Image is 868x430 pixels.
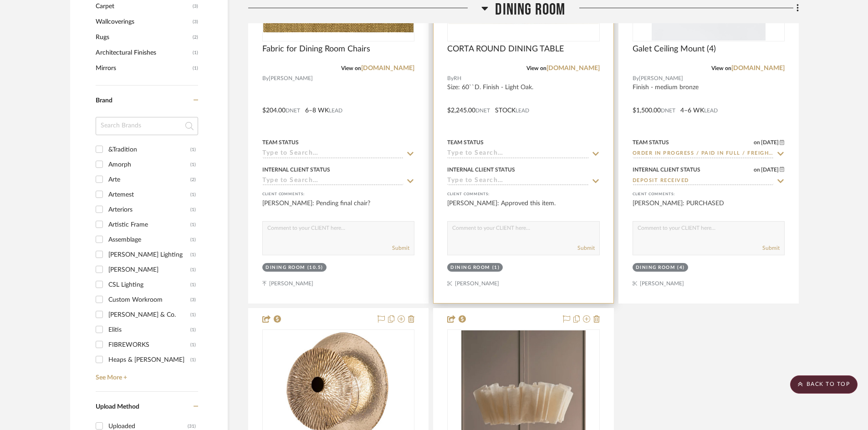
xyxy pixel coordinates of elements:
div: (1) [190,323,196,337]
span: Wallcoverings [96,14,190,30]
div: (10.5) [307,264,323,271]
div: (1) [190,248,196,262]
div: Team Status [447,138,484,147]
span: [PERSON_NAME] [639,74,683,83]
span: RH [454,74,461,83]
a: [DOMAIN_NAME] [361,65,414,71]
input: Type to Search… [633,150,774,158]
div: (1) [190,157,196,172]
div: Custom Workroom [108,293,190,307]
a: See More + [93,367,198,382]
input: Type to Search… [262,177,403,186]
span: Upload Method [96,404,139,410]
div: (1) [190,278,196,292]
span: (3) [193,15,198,29]
div: Elitis [108,323,190,337]
div: Amorph [108,157,190,172]
input: Type to Search… [633,177,774,186]
div: Artistic Frame [108,218,190,232]
button: Submit [762,244,780,252]
div: [PERSON_NAME] & Co. [108,308,190,322]
input: Type to Search… [262,150,403,158]
div: (1) [190,233,196,247]
div: (1) [190,308,196,322]
div: (1) [190,202,196,217]
span: (1) [193,46,198,60]
a: [DOMAIN_NAME] [546,65,600,71]
span: By [447,74,454,83]
div: Internal Client Status [447,166,515,174]
input: Search Brands [96,117,198,135]
div: (4) [677,264,685,271]
div: [PERSON_NAME] Lighting [108,248,190,262]
span: [DATE] [760,167,780,173]
span: Galet Ceiling Mount (4) [633,44,716,54]
div: Heaps & [PERSON_NAME] [108,353,190,367]
div: Arte [108,172,190,187]
span: Fabric for Dining Room Chairs [262,44,370,54]
div: Dining Room [636,264,675,271]
div: Arteriors [108,202,190,217]
span: (1) [193,61,198,76]
div: Internal Client Status [633,166,700,174]
a: [DOMAIN_NAME] [731,65,785,71]
div: [PERSON_NAME]: Pending final chair? [262,199,414,217]
div: Internal Client Status [262,166,330,174]
span: By [262,74,269,83]
button: Submit [392,244,409,252]
span: Brand [96,97,112,104]
div: [PERSON_NAME]: PURCHASED [633,199,785,217]
div: Team Status [633,138,669,147]
div: (1) [190,338,196,352]
span: View on [526,66,546,71]
span: on [754,140,760,145]
span: on [754,167,760,172]
div: Dining Room [450,264,490,271]
div: (1) [190,263,196,277]
span: [DATE] [760,139,780,146]
div: CSL Lighting [108,278,190,292]
span: (2) [193,30,198,45]
div: Assemblage [108,233,190,247]
button: Submit [577,244,595,252]
div: [PERSON_NAME]: Approved this item. [447,199,599,217]
div: [PERSON_NAME] [108,263,190,277]
input: Type to Search… [447,177,588,186]
div: Team Status [262,138,299,147]
div: Artemest [108,187,190,202]
span: [PERSON_NAME] [269,74,313,83]
div: (3) [190,293,196,307]
span: Mirrors [96,61,190,76]
span: CORTA ROUND DINING TABLE [447,44,564,54]
div: (1) [190,353,196,367]
span: Architectural Finishes [96,45,190,61]
div: Dining Room [266,264,305,271]
span: View on [341,66,361,71]
div: (1) [492,264,500,271]
span: View on [711,66,731,71]
div: (1) [190,142,196,157]
div: (1) [190,187,196,202]
span: By [633,74,639,83]
div: (2) [190,172,196,187]
div: (1) [190,218,196,232]
input: Type to Search… [447,150,588,158]
div: FIBREWORKS [108,338,190,352]
span: Rugs [96,30,190,45]
scroll-to-top-button: BACK TO TOP [790,375,858,394]
div: &Tradition [108,142,190,157]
